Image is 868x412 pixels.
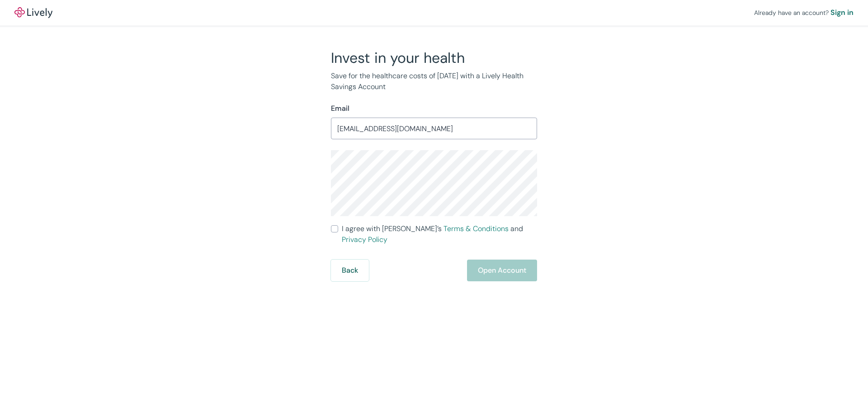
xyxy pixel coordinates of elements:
a: Privacy Policy [342,235,387,244]
a: LivelyLively [14,7,52,18]
a: Terms & Conditions [443,224,509,233]
p: Save for the healthcare costs of [DATE] with a Lively Health Savings Account [331,71,537,92]
h2: Invest in your health [331,49,537,67]
label: Email [331,103,349,114]
a: Sign in [830,7,854,18]
span: I agree with [PERSON_NAME]’s and [342,223,537,245]
div: Already have an account? [754,7,854,18]
img: Lively [14,7,52,18]
button: Back [331,260,369,281]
